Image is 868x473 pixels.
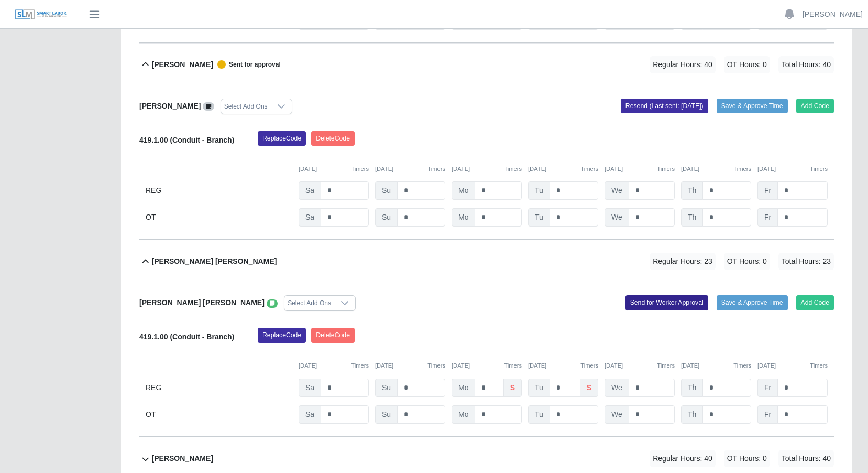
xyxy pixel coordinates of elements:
span: Total Hours: 40 [778,56,834,73]
button: Timers [810,361,828,370]
button: [PERSON_NAME] Sent for approval Regular Hours: 40 OT Hours: 0 Total Hours: 40 [139,44,834,86]
span: We [605,181,629,200]
button: Timers [504,165,522,174]
span: Tu [528,181,550,200]
b: [PERSON_NAME] [152,59,213,70]
button: DeleteCode [311,328,355,342]
span: We [605,405,629,424]
div: OT [146,208,292,227]
div: [DATE] [452,165,522,174]
div: [DATE] [452,361,522,370]
span: Regular Hours: 23 [650,253,716,270]
span: We [605,379,629,397]
button: DeleteCode [311,131,355,146]
button: Add Code [796,99,834,113]
span: OT Hours: 0 [724,253,770,270]
div: Select Add Ons [284,296,334,310]
button: Timers [504,361,522,370]
span: Su [375,181,398,200]
span: Mo [452,208,475,227]
span: Sa [299,379,321,397]
div: REG [146,379,292,397]
span: Su [375,208,398,227]
div: OT [146,405,292,424]
span: Th [681,405,703,424]
div: [DATE] [681,165,751,174]
span: OT Hours: 0 [724,450,770,467]
span: Th [681,379,703,397]
span: Fr [757,405,778,424]
span: Mo [452,181,475,200]
button: Timers [657,165,675,174]
span: Tu [528,208,550,227]
span: Fr [757,208,778,227]
b: [PERSON_NAME] [139,102,201,110]
a: [PERSON_NAME] [803,9,863,20]
span: Sent for approval [213,60,281,69]
b: [PERSON_NAME] [PERSON_NAME] [139,298,265,307]
span: Mo [452,379,475,397]
div: [DATE] [375,361,445,370]
div: [DATE] [299,165,369,174]
span: Total Hours: 23 [778,253,834,270]
button: Timers [427,361,445,370]
span: Sa [299,208,321,227]
button: Send for Worker Approval [625,295,708,310]
button: Timers [351,361,369,370]
span: Fr [757,379,778,397]
button: Timers [733,165,751,174]
b: [PERSON_NAME] [PERSON_NAME] [152,256,277,267]
button: Timers [351,165,369,174]
button: Timers [733,361,751,370]
span: Regular Hours: 40 [650,56,716,73]
button: Timers [580,165,598,174]
button: Timers [810,165,828,174]
div: [DATE] [681,361,751,370]
button: Timers [580,361,598,370]
button: Timers [427,165,445,174]
a: View/Edit Notes [203,102,214,110]
button: Add Code [796,295,834,310]
span: Tu [528,379,550,397]
span: Regular Hours: 40 [650,450,716,467]
span: Total Hours: 40 [778,450,834,467]
span: Su [375,379,398,397]
b: [PERSON_NAME] [152,453,213,464]
button: Timers [657,361,675,370]
span: Su [375,405,398,424]
button: Resend (Last sent: [DATE]) [621,99,708,113]
div: [DATE] [605,165,675,174]
div: [DATE] [375,165,445,174]
span: Sa [299,181,321,200]
b: 419.1.00 (Conduit - Branch) [139,332,234,341]
button: ReplaceCode [258,328,306,342]
div: REG [146,181,292,200]
div: [DATE] [757,361,828,370]
button: ReplaceCode [258,131,306,146]
span: Sa [299,405,321,424]
div: [DATE] [757,165,828,174]
div: [DATE] [299,361,369,370]
img: SLM Logo [15,9,67,20]
button: Save & Approve Time [717,99,788,113]
span: We [605,208,629,227]
div: Select Add Ons [221,99,271,114]
div: [DATE] [605,361,675,370]
span: Mo [452,405,475,424]
span: OT Hours: 0 [724,56,770,73]
span: Th [681,208,703,227]
div: [DATE] [528,165,598,174]
div: [DATE] [528,361,598,370]
span: Tu [528,405,550,424]
button: Save & Approve Time [717,295,788,310]
button: [PERSON_NAME] [PERSON_NAME] Regular Hours: 23 OT Hours: 0 Total Hours: 23 [139,240,834,283]
b: s [510,382,515,393]
span: Th [681,181,703,200]
span: Fr [757,181,778,200]
b: 419.1.00 (Conduit - Branch) [139,136,234,144]
b: s [587,382,591,393]
a: View/Edit Notes [267,298,278,307]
